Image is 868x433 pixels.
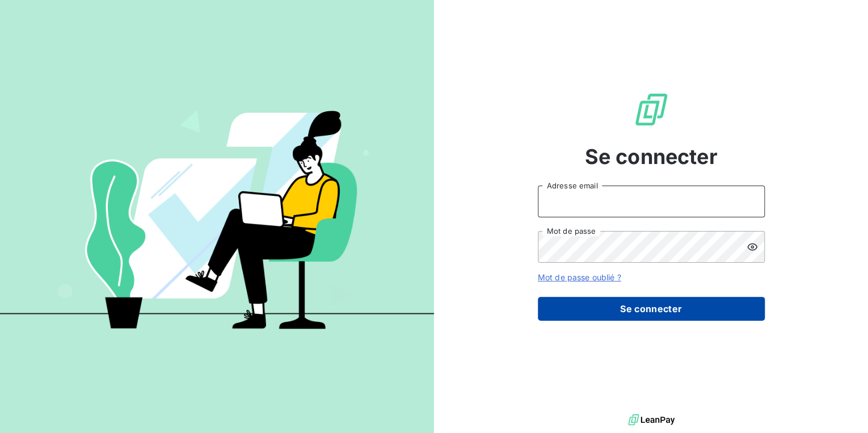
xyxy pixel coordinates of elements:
a: Mot de passe oublié ? [538,272,621,282]
input: placeholder [538,186,765,217]
img: Logo LeanPay [633,91,669,128]
img: logo [628,411,675,428]
button: Se connecter [538,297,765,321]
span: Se connecter [585,141,718,172]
